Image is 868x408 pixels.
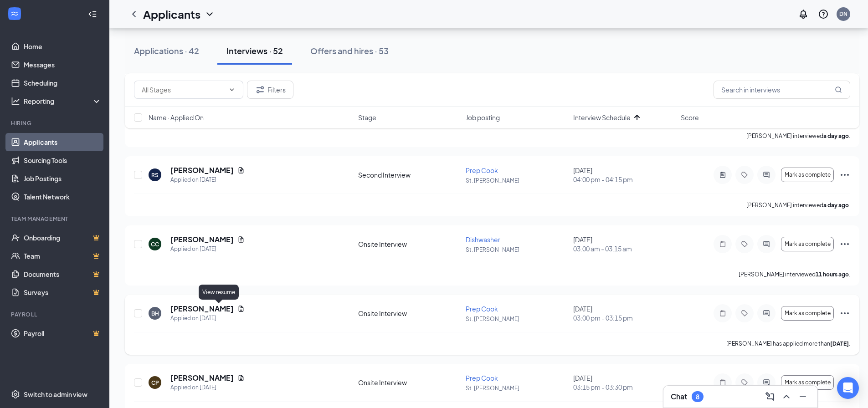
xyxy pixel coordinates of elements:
[839,10,847,18] div: DN
[818,9,829,20] svg: QuestionInfo
[466,177,568,184] p: St. [PERSON_NAME]
[573,235,675,253] div: [DATE]
[24,37,102,56] a: Home
[466,374,498,382] span: Prep Cook
[573,313,675,322] span: 03:00 pm - 03:15 pm
[466,305,498,313] span: Prep Cook
[739,270,850,278] p: [PERSON_NAME] interviewed .
[717,379,728,386] svg: Note
[24,97,102,106] div: Reporting
[781,391,792,402] svg: ChevronUp
[24,188,102,206] a: Talent Network
[816,271,849,278] b: 11 hours ago
[573,166,675,184] div: [DATE]
[797,391,808,402] svg: Minimize
[204,9,215,20] svg: ChevronDown
[142,85,225,95] input: All Stages
[11,390,20,399] svg: Settings
[170,383,245,392] div: Applied on [DATE]
[781,168,834,182] button: Mark as complete
[466,235,500,244] span: Dishwasher
[151,379,159,387] div: CP
[573,113,631,122] span: Interview Schedule
[24,56,102,74] a: Messages
[798,9,809,20] svg: Notifications
[573,175,675,184] span: 04:00 pm - 04:15 pm
[761,240,772,248] svg: ActiveChat
[830,340,849,347] b: [DATE]
[785,241,831,247] span: Mark as complete
[24,169,102,188] a: Job Postings
[170,314,245,323] div: Applied on [DATE]
[717,171,728,178] svg: ActiveNote
[573,304,675,322] div: [DATE]
[681,113,699,122] span: Score
[763,389,777,404] button: ComposeMessage
[839,308,850,319] svg: Ellipses
[170,165,234,175] h5: [PERSON_NAME]
[358,170,460,179] div: Second Interview
[785,172,831,178] span: Mark as complete
[785,379,831,386] span: Mark as complete
[199,285,239,300] div: View resume
[11,311,100,318] div: Payroll
[466,384,568,392] p: St. [PERSON_NAME]
[466,246,568,254] p: St. [PERSON_NAME]
[24,229,102,247] a: OnboardingCrown
[24,74,102,92] a: Scheduling
[151,240,159,248] div: CC
[781,306,834,321] button: Mark as complete
[779,389,794,404] button: ChevronUp
[24,390,87,399] div: Switch to admin view
[632,112,642,123] svg: ArrowUp
[835,86,842,93] svg: MagnifyingGlass
[310,45,389,56] div: Offers and hires · 53
[237,374,245,382] svg: Document
[839,239,850,250] svg: Ellipses
[573,244,675,253] span: 03:00 am - 03:15 am
[24,151,102,169] a: Sourcing Tools
[170,245,245,254] div: Applied on [DATE]
[739,379,750,386] svg: Tag
[466,113,500,122] span: Job posting
[726,340,850,347] p: [PERSON_NAME] has applied more than .
[837,377,859,399] div: Open Intercom Messenger
[746,201,850,209] p: [PERSON_NAME] interviewed .
[739,240,750,248] svg: Tag
[170,304,234,314] h5: [PERSON_NAME]
[714,81,850,99] input: Search in interviews
[88,10,97,19] svg: Collapse
[839,169,850,180] svg: Ellipses
[24,324,102,342] a: PayrollCrown
[170,373,234,383] h5: [PERSON_NAME]
[170,175,245,184] div: Applied on [DATE]
[696,393,699,401] div: 8
[466,166,498,174] span: Prep Cook
[761,171,772,178] svg: ActiveChat
[24,283,102,301] a: SurveysCrown
[761,310,772,317] svg: ActiveChat
[573,382,675,392] span: 03:15 pm - 03:30 pm
[796,389,810,404] button: Minimize
[739,310,750,317] svg: Tag
[149,113,204,122] span: Name · Applied On
[255,84,266,95] svg: Filter
[358,113,376,122] span: Stage
[785,310,831,316] span: Mark as complete
[761,379,772,386] svg: ActiveChat
[11,119,100,127] div: Hiring
[358,309,460,318] div: Onsite Interview
[11,215,100,223] div: Team Management
[24,133,102,151] a: Applicants
[151,310,159,317] div: BH
[128,9,139,20] svg: ChevronLeft
[228,86,236,93] svg: ChevronDown
[671,392,687,402] h3: Chat
[143,6,200,22] h1: Applicants
[717,310,728,317] svg: Note
[466,315,568,323] p: St. [PERSON_NAME]
[11,97,20,106] svg: Analysis
[781,237,834,251] button: Mark as complete
[781,375,834,390] button: Mark as complete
